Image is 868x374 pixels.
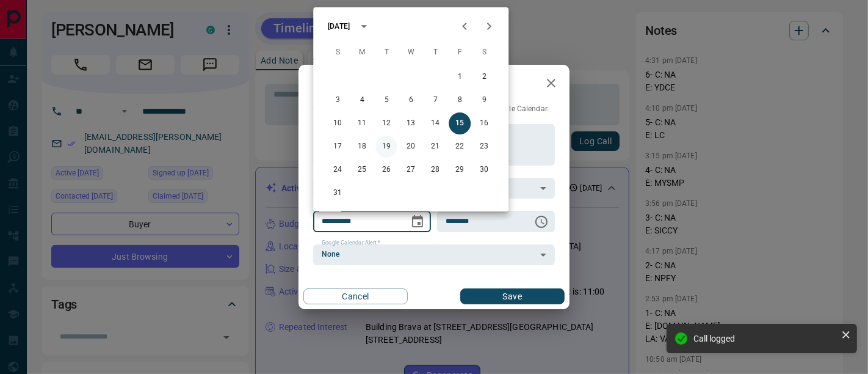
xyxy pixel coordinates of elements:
[351,159,373,181] button: 25
[327,182,349,204] button: 31
[328,21,350,32] div: [DATE]
[449,159,471,181] button: 29
[473,89,495,111] button: 9
[351,89,373,111] button: 4
[353,16,374,37] button: calendar view is open, switch to year view
[327,40,349,65] span: Sunday
[375,89,397,111] button: 5
[400,40,422,65] span: Wednesday
[460,288,565,304] button: Save
[452,14,477,38] button: Previous month
[693,334,836,343] div: Call logged
[473,159,495,181] button: 30
[327,159,349,181] button: 24
[477,14,501,38] button: Next month
[473,112,495,134] button: 16
[351,136,373,158] button: 18
[449,40,471,65] span: Friday
[449,136,471,158] button: 22
[375,112,397,134] button: 12
[327,112,349,134] button: 10
[400,89,422,111] button: 6
[449,66,471,88] button: 1
[351,40,373,65] span: Monday
[424,89,446,111] button: 7
[473,40,495,65] span: Saturday
[298,65,378,104] h2: Edit Task
[375,40,397,65] span: Tuesday
[313,244,555,265] div: None
[424,112,446,134] button: 14
[400,112,422,134] button: 13
[449,89,471,111] button: 8
[473,66,495,88] button: 2
[327,89,349,111] button: 3
[400,159,422,181] button: 27
[529,210,554,234] button: Choose time, selected time is 6:00 AM
[375,136,397,158] button: 19
[351,112,373,134] button: 11
[424,40,446,65] span: Thursday
[405,210,430,234] button: Choose date, selected date is Aug 15, 2025
[473,136,495,158] button: 23
[424,136,446,158] button: 21
[449,112,471,134] button: 15
[322,239,380,247] label: Google Calendar Alert
[424,159,446,181] button: 28
[303,288,408,304] button: Cancel
[400,136,422,158] button: 20
[375,159,397,181] button: 26
[327,136,349,158] button: 17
